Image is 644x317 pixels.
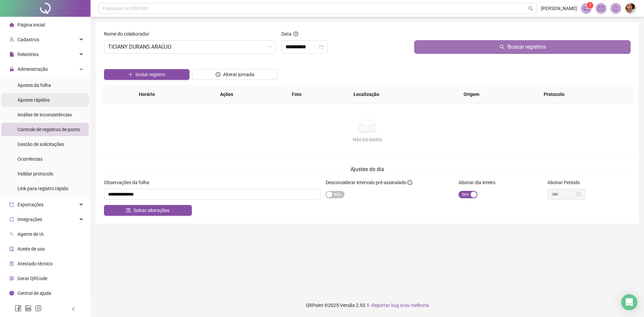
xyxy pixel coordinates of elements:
span: export [9,202,14,207]
span: save [126,208,131,213]
label: Abonar Período [547,179,584,186]
span: Cadastros [17,37,39,42]
span: info-circle [408,180,412,185]
span: Versão [340,303,355,308]
span: Análise de inconsistências [17,112,72,117]
th: Origem [458,85,538,104]
span: home [9,22,14,27]
button: Buscar registros [414,40,631,54]
span: Incluir registro [136,71,165,78]
button: Incluir registro [104,69,190,80]
div: Open Intercom Messenger [621,294,637,310]
span: Aceite de uso [17,246,45,252]
button: Alterar jornada [192,69,278,80]
span: left [71,307,76,311]
span: Gerar QRCode [17,276,47,281]
label: Observações da folha [104,179,154,186]
span: file [9,52,14,57]
th: Horário [133,85,214,104]
span: Salvar alterações [133,207,169,214]
span: instagram [35,305,42,312]
img: 81251 [626,3,636,13]
span: Ajustes da folha [17,83,51,88]
span: Validar protocolo [17,171,53,176]
th: Ações [215,85,286,104]
sup: 1 [587,2,593,9]
span: Ajustes do dia [351,166,384,172]
span: question-circle [293,32,298,36]
span: clock-circle [216,72,220,77]
span: mail [598,5,604,11]
span: Integrações [17,217,42,222]
span: audit [9,247,14,251]
span: Página inicial [17,22,45,28]
span: Exportações [17,202,44,207]
span: Alterar jornada [223,71,254,78]
span: Central de ajuda [17,290,51,296]
span: search [528,6,533,11]
span: Buscar registros [507,43,546,51]
span: solution [9,261,14,266]
span: Desconsiderar intervalo pré-assinalado [326,180,407,185]
footer: QRPoint © 2025 - 2.93.1 - [91,294,644,317]
div: Não há dados [109,136,625,143]
button: Salvar alterações [104,205,192,216]
span: Controle de registros de ponto [17,127,80,132]
span: 1 [589,3,591,8]
span: qrcode [9,276,14,281]
span: Ajustes rápidos [17,97,50,103]
span: lock [9,67,14,71]
span: Agente de IA [17,231,44,237]
span: Ocorrências [17,156,43,162]
a: Alterar jornada [192,72,278,78]
span: Data [281,31,291,37]
th: Foto [286,85,348,104]
label: Nome do colaborador [104,30,154,38]
span: Administração [17,66,48,72]
th: Protocolo [538,85,633,104]
span: Gestão de solicitações [17,142,64,147]
span: Link para registro rápido [17,186,68,191]
th: Localização [348,85,459,104]
span: Reportar bug e/ou melhoria [372,303,429,308]
label: Abonar dia inteiro [459,179,500,186]
span: plus [128,72,133,77]
span: info-circle [9,291,14,296]
span: Relatórios [17,52,39,57]
span: user-add [9,37,14,42]
span: linkedin [25,305,32,312]
span: notification [583,5,589,11]
span: bell [613,5,619,11]
span: facebook [15,305,21,312]
span: Atestado técnico [17,261,53,266]
span: sync [9,217,14,222]
span: [PERSON_NAME] [541,5,577,12]
span: search [499,44,505,50]
span: TICIANY DURANS ARAÚJO [108,41,272,53]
